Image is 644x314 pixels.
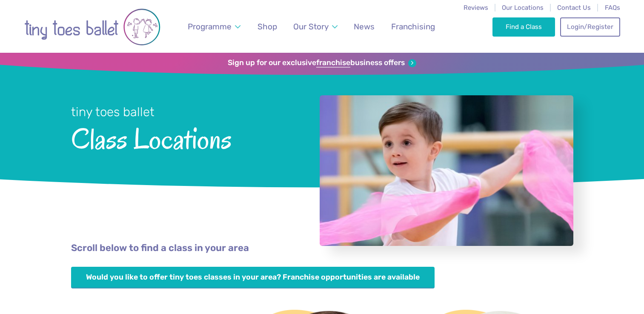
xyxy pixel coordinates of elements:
[387,17,439,37] a: Franchising
[188,22,232,31] span: Programme
[71,242,573,255] p: Scroll below to find a class in your area
[293,22,329,31] span: Our Story
[492,17,555,36] a: Find a Class
[605,4,620,11] a: FAQs
[557,4,591,11] a: Contact Us
[253,17,281,37] a: Shop
[71,267,435,288] a: Would you like to offer tiny toes classes in your area? Franchise opportunities are available
[71,105,155,119] small: tiny toes ballet
[71,120,297,155] span: Class Locations
[560,17,620,36] a: Login/Register
[464,4,488,11] a: Reviews
[258,22,277,31] span: Shop
[289,17,341,37] a: Our Story
[183,17,244,37] a: Programme
[354,22,375,31] span: News
[391,22,435,31] span: Franchising
[350,17,379,37] a: News
[502,4,544,11] a: Our Locations
[316,58,350,68] strong: franchise
[24,6,160,49] img: tiny toes ballet
[228,58,416,68] a: Sign up for our exclusivefranchisebusiness offers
